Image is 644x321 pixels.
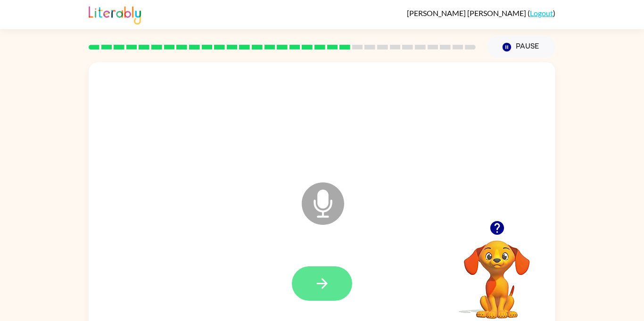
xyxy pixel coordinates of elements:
span: [PERSON_NAME] [PERSON_NAME] [407,8,528,17]
video: Your browser must support playing .mp4 files to use Literably. Please try using another browser. [450,226,544,320]
a: Logout [530,8,553,17]
div: ( ) [407,8,555,17]
img: Literably [89,4,141,25]
button: Pause [487,36,555,58]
